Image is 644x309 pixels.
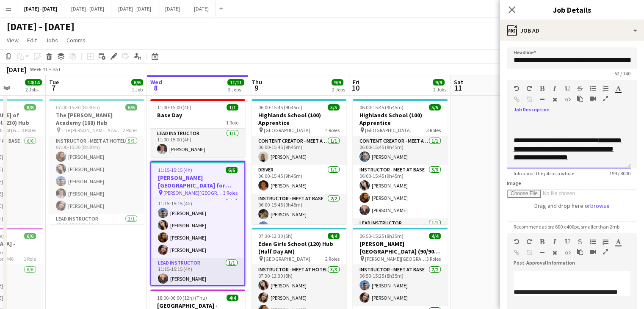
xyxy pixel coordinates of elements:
button: Paste as plain text [577,248,583,255]
span: 3 Roles [22,127,36,133]
span: Sat [454,78,463,86]
button: Undo [514,85,520,92]
span: 4/4 [227,295,238,301]
a: Edit [24,35,40,46]
div: 2 Jobs [25,86,41,93]
span: 06:00-15:45 (9h45m) [258,104,302,110]
span: 3 Roles [426,256,441,262]
span: Recommendation: 600 x 400px, smaller than 2mb [507,223,626,230]
div: BST [53,66,61,72]
span: Edit [27,36,37,44]
button: Strikethrough [577,238,583,245]
div: 1 Job [132,86,143,93]
button: Horizontal Line [539,96,545,103]
button: Paste as plain text [577,95,583,102]
app-card-role: Lead Instructor1/111:00-15:00 (4h)[PERSON_NAME] [150,129,245,157]
h3: Job Details [500,4,644,15]
span: 4/4 [429,233,441,239]
span: 11:00-15:00 (4h) [157,104,191,110]
button: Ordered List [603,238,608,245]
h3: [PERSON_NAME][GEOGRAPHIC_DATA] (90/90) Time Attack (Split Day) [353,240,448,255]
button: Fullscreen [603,248,608,255]
div: 3 Jobs [228,86,244,93]
button: HTML Code [564,249,570,256]
button: [DATE] - [DATE] [17,0,64,17]
h3: [PERSON_NAME][GEOGRAPHIC_DATA] for Boys (170) Hub (Half Day PM) [151,174,244,189]
span: 199 / 8000 [603,170,637,177]
h3: Base Day [150,111,245,119]
span: [GEOGRAPHIC_DATA] [264,127,310,133]
span: 06:50-15:25 (8h35m) [359,233,404,239]
span: 1/1 [227,104,238,110]
button: Fullscreen [603,95,608,102]
span: 11:15-15:15 (4h) [158,167,192,173]
button: Italic [552,85,558,92]
span: Jobs [45,36,58,44]
app-card-role: Lead Instructor1/111:15-15:15 (4h)[PERSON_NAME] [151,258,244,287]
span: 4 Roles [325,127,340,133]
h3: Highlands School (100) Apprentice [353,111,448,127]
span: 11/11 [227,79,244,86]
app-job-card: 06:00-15:45 (9h45m)5/5Highlands School (100) Apprentice [GEOGRAPHIC_DATA]3 RolesContent Creator -... [353,99,448,224]
span: [GEOGRAPHIC_DATA] [264,256,310,262]
button: Text Color [615,85,621,92]
button: Underline [564,85,570,92]
button: Clear Formatting [552,249,558,256]
span: Wed [150,78,162,86]
span: Tue [49,78,59,86]
span: 9 [250,83,262,93]
a: Comms [63,35,89,46]
button: Ordered List [603,85,608,92]
span: 9/9 [332,79,343,86]
span: 2 Roles [123,127,137,133]
div: 2 Jobs [433,86,446,93]
div: 2 Jobs [332,86,345,93]
button: Underline [564,238,570,245]
button: Bold [539,238,545,245]
span: 5/5 [328,104,340,110]
span: Info about the job as a whole [507,170,581,177]
span: 2 Roles [325,256,340,262]
button: Insert video [590,248,596,255]
span: 18:00-06:00 (12h) (Thu) [157,295,207,301]
span: 4/4 [328,233,340,239]
span: Thu [252,78,262,86]
button: Clear Formatting [552,96,558,103]
h3: Highlands School (100) Apprentice [252,111,346,127]
span: 1 Role [24,256,36,262]
span: [GEOGRAPHIC_DATA] [365,127,412,133]
app-card-role: Instructor - Meet at Hotel5/507:00-15:30 (8h30m)[PERSON_NAME][PERSON_NAME][PERSON_NAME][PERSON_NA... [49,136,144,214]
span: The [PERSON_NAME] Academy [61,127,123,133]
span: 52 / 140 [608,70,637,77]
span: Fri [353,78,359,86]
app-job-card: 07:00-15:30 (8h30m)6/6The [PERSON_NAME] Academy (168) Hub The [PERSON_NAME] Academy2 RolesInstruc... [49,99,144,224]
app-card-role: Content Creator - Meet at Base1/106:00-15:45 (9h45m)[PERSON_NAME] [252,136,346,165]
app-card-role: Instructor - Meet at Base4/411:15-15:15 (4h)[PERSON_NAME][PERSON_NAME][PERSON_NAME][PERSON_NAME] [151,193,244,258]
app-job-card: 06:00-15:45 (9h45m)5/5Highlands School (100) Apprentice [GEOGRAPHIC_DATA]4 RolesContent Creator -... [252,99,346,224]
app-card-role: Driver1/106:00-15:45 (9h45m)[PERSON_NAME] [252,165,346,194]
span: 9/9 [433,79,445,86]
button: [DATE] [158,0,187,17]
span: 10 [351,83,359,93]
app-job-card: 11:15-15:15 (4h)6/6[PERSON_NAME][GEOGRAPHIC_DATA] for Boys (170) Hub (Half Day PM) [PERSON_NAME][... [150,161,245,286]
button: Undo [514,238,520,245]
span: 1 Role [226,119,238,126]
button: HTML Code [564,96,570,103]
a: Jobs [42,35,61,46]
app-job-card: 11:00-15:00 (4h)1/1Base Day1 RoleLead Instructor1/111:00-15:00 (4h)[PERSON_NAME] [150,99,245,157]
button: Strikethrough [577,85,583,92]
span: 11 [453,83,463,93]
button: Italic [552,238,558,245]
div: [DATE] [7,65,26,74]
button: Horizontal Line [539,249,545,256]
span: 6/6 [226,167,238,173]
app-card-role: Instructor - Meet at Base2/206:00-15:45 (9h45m)[PERSON_NAME][PERSON_NAME] [252,194,346,235]
span: 8 [149,83,162,93]
button: Unordered List [590,238,596,245]
button: Bold [539,85,545,92]
app-card-role: Lead Instructor1/107:00-15:30 (8h30m) [49,214,144,243]
span: Week 41 [28,66,49,72]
